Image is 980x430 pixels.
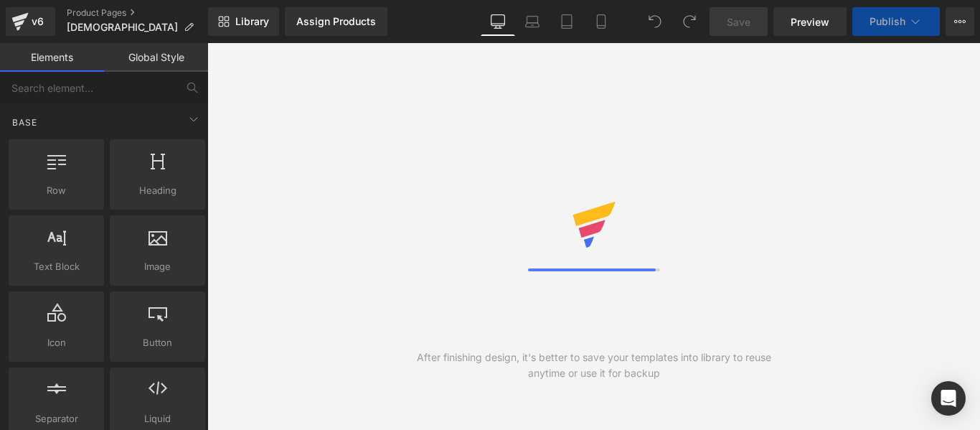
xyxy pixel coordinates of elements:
[773,7,847,36] a: Preview
[6,7,55,36] a: v6
[400,350,787,381] div: After finishing design, it's better to save your templates into library to reuse anytime or use i...
[727,14,750,29] span: Save
[235,15,269,28] span: Library
[870,16,905,27] span: Publish
[208,7,279,36] a: New Library
[852,7,940,36] button: Publish
[114,335,201,350] span: Button
[515,7,550,36] a: Laptop
[931,381,966,416] div: Open Intercom Messenger
[481,7,515,36] a: Desktop
[641,7,669,36] button: Undo
[675,7,704,36] button: Redo
[67,7,208,19] a: Product Pages
[13,259,100,274] span: Text Block
[114,411,201,426] span: Liquid
[11,116,39,129] span: Base
[550,7,584,36] a: Tablet
[296,16,376,27] div: Assign Products
[584,7,618,36] a: Mobile
[29,12,47,31] div: v6
[104,43,208,72] a: Global Style
[114,259,201,274] span: Image
[791,14,829,29] span: Preview
[67,22,178,33] span: [DEMOGRAPHIC_DATA]
[13,183,100,198] span: Row
[114,183,201,198] span: Heading
[946,7,974,36] button: More
[13,335,100,350] span: Icon
[13,411,100,426] span: Separator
